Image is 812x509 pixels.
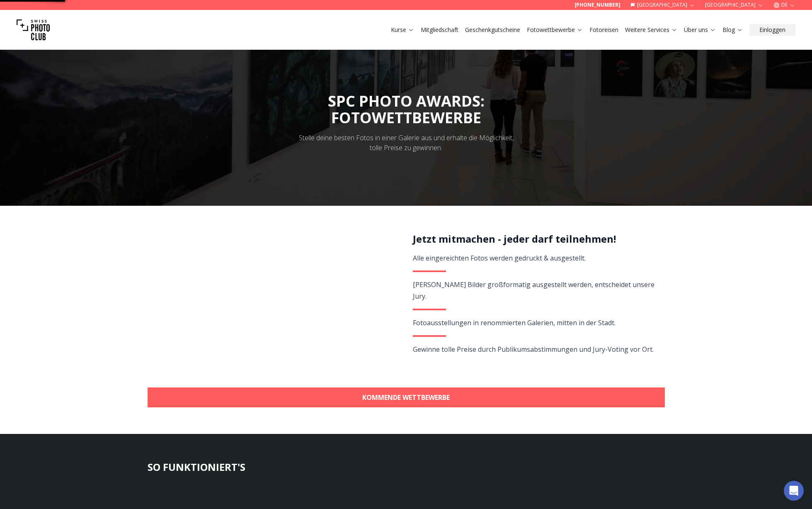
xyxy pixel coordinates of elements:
img: Swiss photo club [17,13,50,46]
a: Geschenkgutscheine [465,26,520,34]
div: Open Intercom Messenger [784,481,804,501]
h3: SO FUNKTIONIERT'S [148,460,665,474]
a: [PHONE_NUMBER] [574,2,621,8]
a: Kurse [391,26,414,34]
button: Geschenkgutscheine [462,24,524,36]
button: Weitere Services [622,24,681,36]
span: Alle eingereichten Fotos werden gedruckt & ausgestellt. [413,253,586,263]
button: Blog [719,24,746,36]
button: Fotoreisen [586,24,622,36]
a: Blog [722,26,743,34]
a: Über uns [684,26,716,34]
a: Fotoreisen [589,26,618,34]
a: KOMMENDE WETTBEWERBE [148,387,665,407]
span: Fotoausstellungen in renommierten Galerien, mitten in der Stadt. [413,318,616,327]
div: Stelle deine besten Fotos in einer Galerie aus und erhalte die Möglichkeit, tolle Preise zu gewin... [293,133,519,153]
button: Kurse [388,24,417,36]
button: Mitgliedschaft [417,24,462,36]
span: [PERSON_NAME] Bilder großformatig ausgestellt werden, entscheidet unsere Jury. [413,280,654,301]
button: Einloggen [749,24,795,36]
a: Weitere Services [625,26,677,34]
a: Mitgliedschaft [421,26,458,34]
a: Fotowettbewerbe [527,26,583,34]
span: SPC PHOTO AWARDS: [328,91,485,126]
button: Über uns [681,24,719,36]
h2: Jetzt mitmachen - jeder darf teilnehmen! [413,232,655,246]
div: FOTOWETTBEWERBE [328,110,485,126]
span: Gewinne tolle Preise durch Publikumsabstimmungen und Jury-Voting vor Ort. [413,345,654,354]
button: Fotowettbewerbe [524,24,586,36]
